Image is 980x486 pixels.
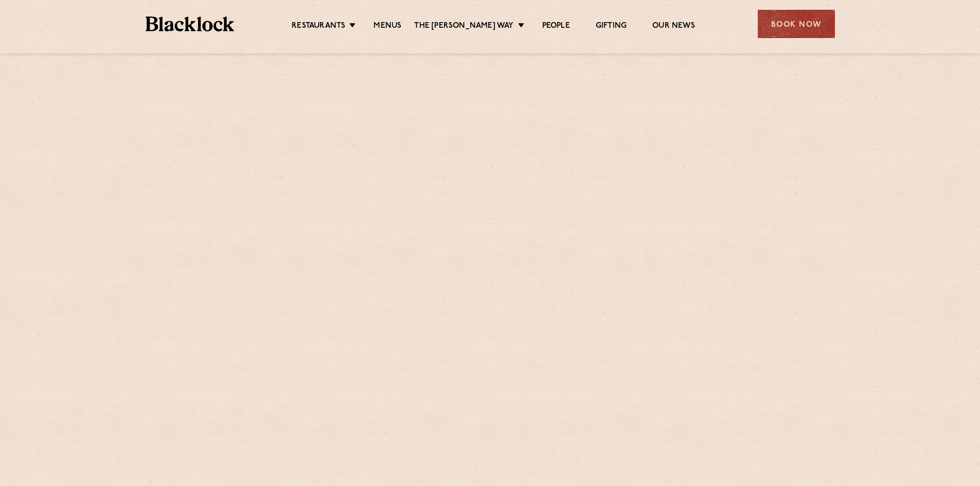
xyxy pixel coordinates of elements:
[146,16,235,31] img: BL_Textured_Logo-footer-cropped.svg
[542,21,570,32] a: People
[758,10,835,38] div: Book Now
[652,21,695,32] a: Our News
[292,21,345,32] a: Restaurants
[596,21,627,32] a: Gifting
[373,21,401,32] a: Menus
[414,21,513,32] a: The [PERSON_NAME] Way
